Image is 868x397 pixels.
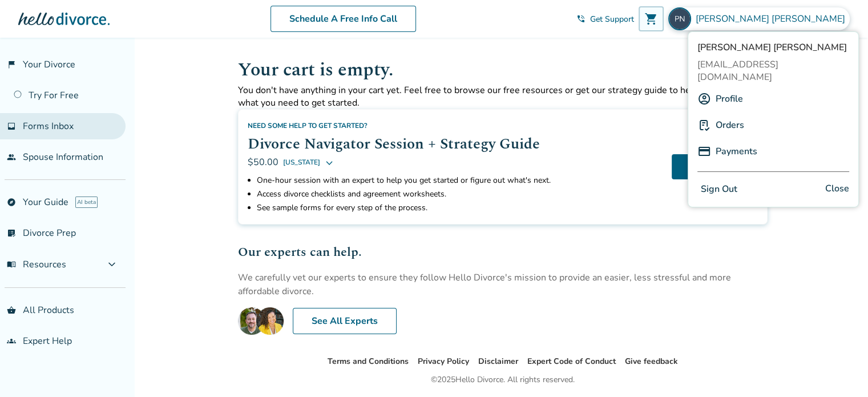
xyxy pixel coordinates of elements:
[248,121,368,130] span: Need some help to get started?
[576,14,586,23] span: phone_in_talk
[105,258,119,271] span: expand_more
[697,118,711,132] img: P
[431,373,575,387] div: © 2025 Hello Divorce. All rights reserved.
[716,141,757,162] a: Payments
[271,6,416,32] a: Schedule A Free Info Call
[697,58,849,83] span: [EMAIL_ADDRESS][DOMAIN_NAME]
[7,336,16,346] span: groups
[697,145,711,158] img: P
[825,181,849,198] span: Close
[696,13,850,25] span: [PERSON_NAME] [PERSON_NAME]
[248,133,663,155] h2: Divorce Navigator Session + Strategy Guide
[257,201,663,215] li: See sample forms for every step of the process.
[590,14,634,25] span: Get Support
[328,356,409,367] a: Terms and Conditions
[7,258,66,271] span: Resources
[697,41,849,54] span: [PERSON_NAME] [PERSON_NAME]
[283,155,320,169] span: [US_STATE]
[7,228,16,238] span: list_alt_check
[7,122,16,131] span: inbox
[7,260,16,269] span: menu_book
[238,271,768,298] p: We carefully vet our experts to ensure they follow Hello Divorce's mission to provide an easier, ...
[668,7,691,30] img: ptnieberding@gmail.com
[23,120,74,133] span: Forms Inbox
[478,355,518,368] li: Disclaimer
[238,307,284,335] img: E
[672,154,758,179] button: Add to Cart
[625,355,678,368] li: Give feedback
[238,56,768,84] h1: Your cart is empty.
[257,187,663,201] li: Access divorce checklists and agreement worksheets.
[238,84,768,109] p: You don't have anything in your cart yet. Feel free to browse our free resources or get our strat...
[238,243,768,262] h2: Our experts can help.
[283,155,334,169] button: [US_STATE]
[697,181,741,198] button: Sign Out
[576,14,634,25] a: phone_in_talkGet Support
[7,153,16,162] span: people
[7,198,16,207] span: explore
[644,12,658,26] span: shopping_cart
[811,342,868,397] iframe: Chat Widget
[716,88,743,110] a: Profile
[257,174,663,187] li: One-hour session with an expert to help you get started or figure out what's next.
[75,197,98,208] span: AI beta
[697,92,711,106] img: A
[7,306,16,315] span: shopping_basket
[248,156,278,169] span: $50.00
[293,308,397,334] a: See All Experts
[527,356,616,367] a: Expert Code of Conduct
[418,356,469,367] a: Privacy Policy
[7,60,16,69] span: flag_2
[716,114,744,136] a: Orders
